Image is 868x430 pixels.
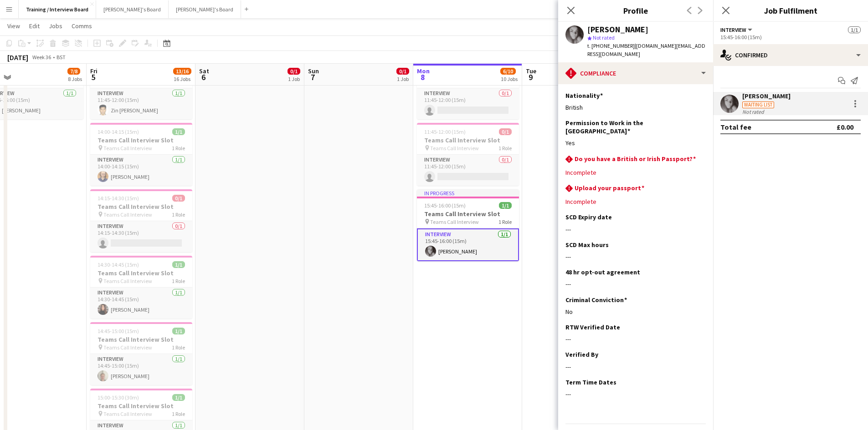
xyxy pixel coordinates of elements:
[90,123,192,186] app-job-card: 14:00-14:15 (15m)1/1Teams Call Interview Slot Teams Call Interview1 RoleInterview1/114:00-14:15 (...
[173,68,191,75] span: 13/16
[558,5,713,16] h3: Profile
[172,128,185,135] span: 1/1
[720,122,751,132] div: Total fee
[199,67,209,75] span: Sat
[565,253,706,261] div: ---
[417,56,519,119] app-job-card: 11:45-12:00 (15m)0/1Teams Call Interview Slot Teams Call Interview1 RoleInterview0/111:45-12:00 (...
[565,335,706,343] div: ---
[172,394,185,401] span: 1/1
[498,145,512,152] span: 1 Role
[565,378,616,386] h3: Term Time Dates
[720,34,861,40] div: 15:45-16:00 (15m)
[90,256,192,319] app-job-card: 14:30-14:45 (15m)1/1Teams Call Interview Slot Teams Call Interview1 RoleInterview1/114:30-14:45 (...
[172,344,185,351] span: 1 Role
[172,278,185,284] span: 1 Role
[49,22,62,30] span: Jobs
[174,76,191,82] div: 16 Jobs
[417,189,519,197] div: In progress
[98,394,139,401] span: 15:00-15:30 (30m)
[288,68,300,75] span: 0/1
[307,72,319,82] span: 7
[90,56,192,119] app-job-card: 11:45-12:00 (15m)1/1Teams Call Interview Slot Teams Call Interview1 RoleInterview1/111:45-12:00 (...
[565,241,609,249] h3: SCD Max hours
[720,26,754,33] button: Interview
[90,335,192,344] h3: Teams Call Interview Slot
[90,136,192,144] h3: Teams Call Interview Slot
[308,67,319,75] span: Sun
[575,184,644,192] h3: Upload your passport
[565,119,699,135] h3: Permission to Work in the [GEOGRAPHIC_DATA]
[172,261,185,268] span: 1/1
[565,139,706,147] div: Yes
[90,322,192,385] div: 14:45-15:00 (15m)1/1Teams Call Interview Slot Teams Call Interview1 RoleInterview1/114:45-15:00 (...
[499,128,512,135] span: 0/1
[103,211,152,218] span: Teams Call Interview
[396,68,409,75] span: 0/1
[417,210,519,218] h3: Teams Call Interview Slot
[417,136,519,144] h3: Teams Call Interview Slot
[565,103,706,111] div: British
[68,20,96,32] a: Comms
[848,26,861,33] span: 1/1
[742,108,766,115] div: Not rated
[103,344,152,351] span: Teams Call Interview
[500,68,516,75] span: 6/10
[103,410,152,417] span: Teams Call Interview
[565,280,706,288] div: ---
[90,221,192,252] app-card-role: Interview0/114:15-14:30 (15m)
[417,189,519,261] app-job-card: In progress15:45-16:00 (15m)1/1Teams Call Interview Slot Teams Call Interview1 RoleInterview1/115...
[565,296,627,304] h3: Criminal Conviction
[103,145,152,152] span: Teams Call Interview
[98,128,139,135] span: 14:00-14:15 (15m)
[837,122,853,132] div: £0.00
[68,76,82,82] div: 8 Jobs
[169,0,241,18] button: [PERSON_NAME]'s Board
[501,76,518,82] div: 10 Jobs
[565,168,706,177] div: Incomplete
[98,328,139,334] span: 14:45-15:00 (15m)
[565,323,620,331] h3: RTW Verified Date
[565,308,706,316] div: No
[417,67,430,75] span: Mon
[416,72,430,82] span: 8
[90,269,192,277] h3: Teams Call Interview Slot
[424,202,466,209] span: 15:45-16:00 (15m)
[565,390,706,398] div: ---
[172,145,185,152] span: 1 Role
[565,268,640,276] h3: 48 hr opt-out agreement
[713,5,868,16] h3: Job Fulfilment
[593,34,615,41] span: Not rated
[587,25,648,34] div: [PERSON_NAME]
[565,197,706,206] div: Incomplete
[565,363,706,371] div: ---
[90,189,192,252] app-job-card: 14:15-14:30 (15m)0/1Teams Call Interview Slot Teams Call Interview1 RoleInterview0/114:15-14:30 (...
[98,261,139,268] span: 14:30-14:45 (15m)
[417,123,519,186] app-job-card: 11:45-12:00 (15m)0/1Teams Call Interview Slot Teams Call Interview1 RoleInterview0/111:45-12:00 (...
[56,54,66,61] div: BST
[713,44,868,66] div: Confirmed
[575,155,696,163] h3: Do you have a British or Irish Passport?
[90,202,192,211] h3: Teams Call Interview Slot
[742,92,791,100] div: [PERSON_NAME]
[417,155,519,186] app-card-role: Interview0/111:45-12:00 (15m)
[90,155,192,186] app-card-role: Interview1/114:00-14:15 (15m)[PERSON_NAME]
[89,72,98,82] span: 5
[7,53,28,62] div: [DATE]
[430,145,479,152] span: Teams Call Interview
[720,26,746,33] span: Interview
[172,211,185,218] span: 1 Role
[565,91,603,100] h3: Nationality
[72,22,92,30] span: Comms
[19,0,96,18] button: Training / Interview Board
[98,195,139,202] span: 14:15-14:30 (15m)
[430,218,479,225] span: Teams Call Interview
[172,328,185,334] span: 1/1
[172,195,185,202] span: 0/1
[96,0,169,18] button: [PERSON_NAME]'s Board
